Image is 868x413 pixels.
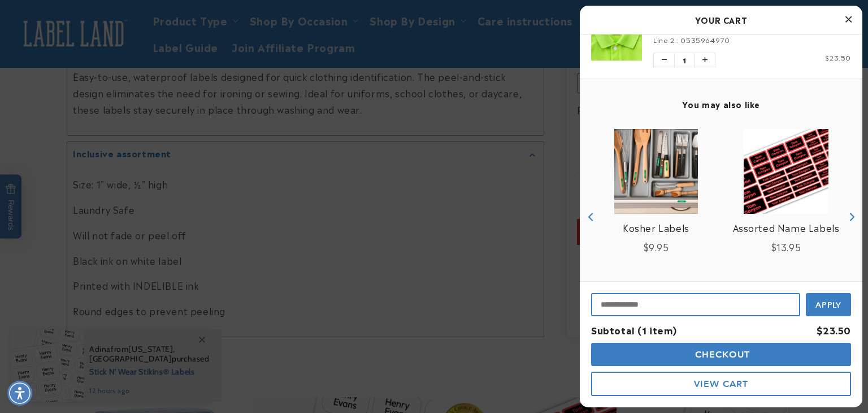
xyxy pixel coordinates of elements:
[653,35,675,45] span: Line 2
[583,209,600,226] button: Previous
[37,13,85,24] h1: Chat with us
[591,343,851,366] button: cart
[591,293,800,316] input: Input Discount
[6,4,98,33] button: Gorgias live chat
[614,129,698,214] img: Kosher Labels - Label Land
[825,52,851,62] span: $23.50
[674,53,695,67] span: 1
[654,53,674,67] button: Decrease quantity of Stick N' Wear Stikins® Labels
[733,220,840,236] a: View Assorted Name Labels
[591,323,676,337] span: Subtotal (1 item)
[623,220,689,236] a: View Kosher Labels
[591,11,851,28] h2: Your Cart
[591,10,642,61] img: Stick N' Wear Stikins® Labels
[591,118,721,316] div: product
[840,11,857,28] button: Close Cart
[771,240,801,253] span: $13.95
[695,53,715,67] button: Increase quantity of Stick N' Wear Stikins® Labels
[721,118,851,316] div: product
[7,381,32,406] div: Accessibility Menu
[676,35,679,45] span: :
[692,349,750,360] span: Checkout
[744,129,828,214] img: Assorted Name Labels - Label Land
[591,99,851,109] h4: You may also like
[591,372,851,396] button: cart
[644,240,669,253] span: $9.95
[815,300,842,310] span: Apply
[806,293,851,316] button: Apply
[680,35,730,45] span: 0535964970
[843,209,860,226] button: Next
[817,322,851,338] div: $23.50
[694,378,748,389] span: View Cart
